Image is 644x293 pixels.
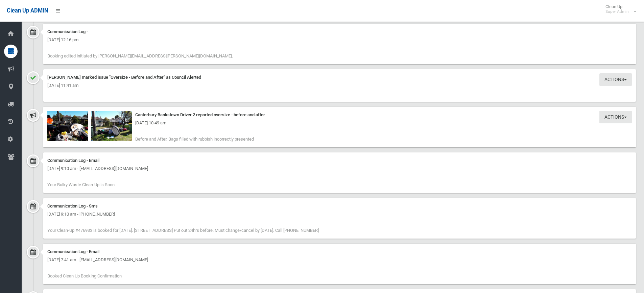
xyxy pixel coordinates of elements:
[47,210,632,218] div: [DATE] 9:10 am - [PHONE_NUMBER]
[47,73,632,81] div: [PERSON_NAME] marked issue "Oversize - Before and After" as Council Alerted
[135,137,254,142] span: Before and After, Bags filled with rubbish incorrectly presented
[47,228,319,233] span: Your Clean-Up #476933 is booked for [DATE]. [STREET_ADDRESS] Put out 24hrs before. Must change/ca...
[47,28,632,36] div: Communication Log -
[7,7,48,14] span: Clean Up ADMIN
[47,182,115,187] span: Your Bulky Waste Clean-Up is Soon
[599,111,632,123] button: Actions
[602,4,636,14] span: Clean Up
[47,111,88,141] img: 2025-08-1210.42.417532075429564440863.jpg
[47,202,632,210] div: Communication Log - Sms
[47,53,233,58] span: Booking edited initiated by [PERSON_NAME][EMAIL_ADDRESS][PERSON_NAME][DOMAIN_NAME].
[47,248,632,256] div: Communication Log - Email
[599,73,632,86] button: Actions
[605,9,629,14] small: Super Admin
[47,273,122,278] span: Booked Clean Up Booking Confirmation
[47,165,632,173] div: [DATE] 9:10 am - [EMAIL_ADDRESS][DOMAIN_NAME]
[47,36,632,44] div: [DATE] 12:16 pm
[91,111,132,141] img: 2025-08-1210.48.118669870771324313894.jpg
[47,119,632,127] div: [DATE] 10:49 am
[47,81,632,90] div: [DATE] 11:41 am
[47,111,632,119] div: Canterbury Bankstown Driver 2 reported oversize - before and after
[47,256,632,264] div: [DATE] 7:41 am - [EMAIL_ADDRESS][DOMAIN_NAME]
[47,156,632,165] div: Communication Log - Email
